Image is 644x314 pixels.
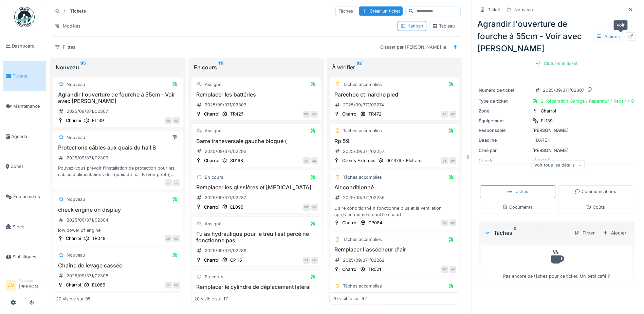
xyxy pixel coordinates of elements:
[342,157,375,164] div: Clients Externes
[205,81,221,88] div: Assigné
[303,204,310,211] div: WT
[173,179,180,186] div: GS
[586,204,605,210] div: Coûts
[311,204,318,211] div: MV
[6,278,43,294] a: CM Manager[PERSON_NAME]
[56,207,180,213] h3: check engine on display
[3,152,46,182] a: Zones
[479,147,634,154] div: [PERSON_NAME]
[3,181,46,212] a: Équipements
[194,295,228,302] div: 20 visible sur 111
[165,117,172,124] div: RM
[479,98,530,104] div: Type de ticket
[204,204,219,210] div: Charroi
[56,144,180,151] h3: Protections câbles aux quais du hall B
[205,148,246,155] div: 2025/09/371/02293
[541,108,556,114] div: Charroi
[67,134,85,141] div: Nouveau
[479,137,530,143] div: Deadline
[479,87,530,93] div: Numéro de ticket
[514,6,533,13] div: Nouveau
[342,220,357,226] div: Charroi
[67,252,85,258] div: Nouveau
[67,196,85,203] div: Nouveau
[441,266,448,273] div: WT
[165,179,172,186] div: JT
[204,257,219,263] div: Charroi
[173,282,180,289] div: MV
[303,257,310,264] div: GS
[368,220,382,226] div: CP084
[449,157,456,164] div: MV
[479,127,530,134] div: Responsable
[13,73,43,79] span: Tickets
[173,117,180,124] div: MV
[3,242,46,272] a: Statistiques
[368,111,382,117] div: TR472
[205,174,223,180] div: En cours
[572,228,597,238] div: Filtrer
[343,283,382,289] div: Tâches accomplies
[14,7,35,27] img: Badge_color-CXgf-gQk.svg
[401,23,423,29] div: Kanban
[441,157,448,164] div: JT
[303,111,310,118] div: WT
[13,193,43,200] span: Équipements
[13,254,43,260] span: Statistiques
[3,121,46,152] a: Agenda
[52,21,84,31] div: Modèles
[218,63,223,71] sup: 111
[194,231,318,244] h3: Tu as hydraulique pour le treuil est percé ne fonctionne pas
[3,91,46,121] a: Maintenance
[205,247,246,254] div: 2025/09/371/02289
[194,184,318,191] h3: Remplacer les glissières et [MEDICAL_DATA]
[194,63,318,71] div: En cours
[194,91,318,98] h3: Remplacer les battéries
[514,229,517,237] sup: 0
[477,18,636,55] div: Agrandir l'ouverture de fourche à 55cm - Voir avec [PERSON_NAME]
[441,111,448,118] div: ES
[486,248,627,279] div: Pas encore de tâches pour ce ticket. Un petit café ?
[343,81,382,88] div: Tâches accomplies
[194,138,318,144] h3: Barre transversale gauche bloqué (
[56,165,180,178] div: Pouvez-vous prévoir l'installation de protection pour les câbles d'alimentations des quais du hal...
[386,157,423,164] div: 001376 - Eletrans
[165,235,172,242] div: LH
[52,42,78,52] div: Filtres
[12,43,43,49] span: Dashboard
[13,103,43,109] span: Maintenance
[11,133,43,140] span: Agenda
[332,91,456,98] h3: Parechoc et marche pied
[3,31,46,61] a: Dashboard
[541,118,553,124] div: EL139
[534,137,549,143] div: [DATE]
[66,235,81,242] div: Charroi
[343,102,384,108] div: 2025/09/371/02274
[6,280,16,291] li: CM
[165,282,172,289] div: RS
[332,138,456,144] h3: Rp 59
[543,87,584,93] div: 2025/09/371/02307
[332,63,457,71] div: À vérifier
[531,160,585,170] div: Voir tous les détails
[311,111,318,118] div: MV
[332,184,456,191] h3: Air conditionné
[173,235,180,242] div: MV
[230,111,243,117] div: TR427
[80,63,86,71] sup: 95
[593,32,623,41] div: Actions
[507,188,528,195] div: Tâches
[67,273,108,279] div: 2025/09/371/02308
[343,148,384,155] div: 2025/09/371/02257
[230,257,242,263] div: CP116
[19,278,43,293] li: [PERSON_NAME]
[66,117,81,124] div: Charroi
[230,204,243,210] div: EL095
[343,236,382,243] div: Tâches accomplies
[56,63,180,71] div: Nouveau
[92,117,104,124] div: EL139
[205,274,223,280] div: En cours
[343,194,385,201] div: 2025/09/371/02256
[230,157,243,164] div: SD198
[204,111,219,117] div: Charroi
